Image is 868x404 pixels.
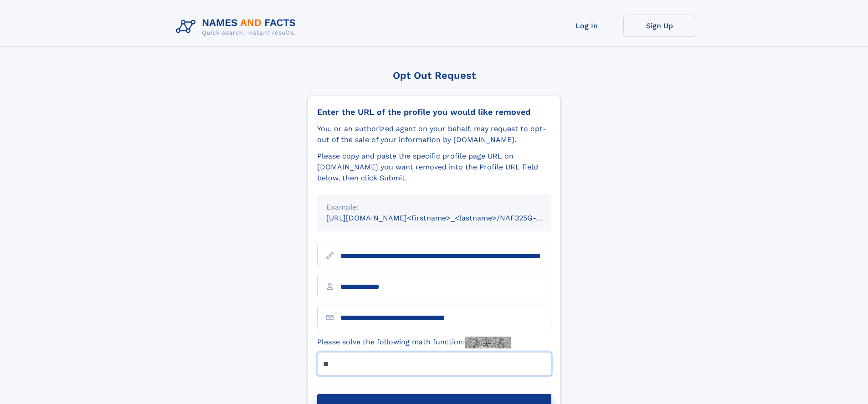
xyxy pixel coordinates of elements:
[326,202,542,213] div: Example:
[317,337,511,348] label: Please solve the following math function:
[550,15,623,37] a: Log In
[326,214,569,222] small: [URL][DOMAIN_NAME]<firstname>_<lastname>/NAF325G-xxxxxxxx
[317,107,551,117] div: Enter the URL of the profile you would like removed
[317,123,551,145] div: You, or an authorized agent on your behalf, may request to opt-out of the sale of your informatio...
[317,151,551,184] div: Please copy and paste the specific profile page URL on [DOMAIN_NAME] you want removed into the Pr...
[623,15,696,37] a: Sign Up
[308,70,561,81] div: Opt Out Request
[172,15,303,39] img: Logo Names and Facts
